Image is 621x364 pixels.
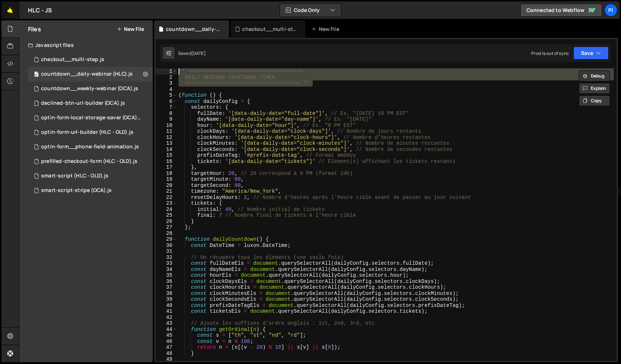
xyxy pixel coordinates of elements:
div: 1 [156,68,177,75]
div: New File [311,25,342,33]
div: 6 [156,99,177,105]
div: checkout__multi-step.js [41,56,104,63]
div: 12485/43913.js [28,169,153,183]
div: 18 [156,171,177,177]
div: 49 [156,356,177,363]
div: 12485/44528.js [28,96,153,111]
div: 45 [156,332,177,339]
div: 20 [156,183,177,189]
div: 42 [156,315,177,321]
div: 8 [156,111,177,117]
div: 24 [156,207,177,213]
div: 28 [156,231,177,237]
div: 36 [156,279,177,285]
div: 41 [156,308,177,315]
div: 3 [156,80,177,87]
div: 4 [156,87,177,93]
div: 44 [156,327,177,333]
div: countdown__weekly-webinar (OCA).js [41,85,138,92]
div: 46 [156,339,177,345]
div: checkout__multi-step.js [242,25,297,33]
button: Save [573,47,609,60]
div: 12485/30566.js [28,154,153,169]
div: 5 [156,92,177,99]
div: declined-btn-url-builder (OCA).js [41,100,125,107]
div: 32 [156,255,177,261]
div: smart-script-stripe (OCA).js [41,187,112,194]
div: 23 [156,200,177,207]
div: countdown__daily-webinar (HLC).js [166,25,220,33]
div: Saved [178,50,206,56]
div: 14 [156,147,177,153]
a: Pi [604,4,617,17]
div: 29 [156,236,177,243]
div: 7 [156,104,177,111]
div: 12485/47516.js [28,140,153,154]
button: Explain [579,83,610,94]
div: 15 [156,152,177,159]
div: Prod is out of sync [531,50,569,56]
div: 48 [156,351,177,357]
div: 22 [156,195,177,201]
div: 26 [156,219,177,225]
div: smart-script (HLC - OLD).js [41,173,108,179]
button: Copy [579,95,610,106]
div: 25 [156,212,177,219]
div: 35 [156,272,177,279]
div: 12485/44535.js [28,67,153,81]
div: 40 [156,303,177,309]
div: HLC - JS [28,6,52,15]
div: 12485/44580.js [28,111,155,125]
div: 16 [156,159,177,165]
div: 12485/36924.js [28,183,153,198]
div: 31 [156,248,177,255]
div: 13 [156,140,177,147]
div: 12 [156,135,177,141]
div: 27 [156,224,177,231]
button: Debug [579,71,610,81]
button: Code Only [280,4,341,17]
div: 17 [156,164,177,171]
div: 34 [156,267,177,273]
div: optin-form__phone-field-animation.js [41,144,139,150]
div: 39 [156,296,177,303]
div: optin-form-local-storage-saver (OCA).js [41,115,141,121]
div: 9 [156,116,177,123]
div: 37 [156,284,177,291]
div: countdown__daily-webinar (HLC).js [41,71,133,77]
div: 19 [156,176,177,183]
div: 11 [156,128,177,135]
div: 43 [156,320,177,327]
div: prefilled-checkout-form (HLC - OLD).js [41,158,137,165]
div: 12485/31057.js [28,125,153,140]
div: 47 [156,344,177,351]
div: 12485/44533.js [28,81,153,96]
div: 30 [156,243,177,249]
div: [DATE] [191,50,206,56]
div: 12485/44230.js [28,52,153,67]
a: 🤙 [1,1,19,19]
h2: Files [28,25,41,33]
div: 33 [156,260,177,267]
span: 0 [34,72,39,78]
div: optin-form-url-builder (HLC - OLD).js [41,129,133,136]
a: Connected to Webflow [520,4,602,17]
button: New File [117,26,144,32]
div: Javascript files [19,38,153,52]
div: 38 [156,291,177,297]
div: 21 [156,188,177,195]
div: 10 [156,123,177,129]
div: 2 [156,75,177,81]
